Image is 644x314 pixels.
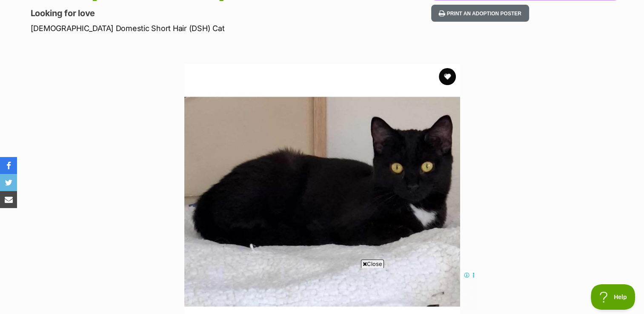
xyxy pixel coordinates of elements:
[361,260,384,268] span: Close
[167,271,477,310] iframe: Advertisement
[31,23,391,34] p: [DEMOGRAPHIC_DATA] Domestic Short Hair (DSH) Cat
[431,5,529,22] button: Print an adoption poster
[591,284,635,310] iframe: Help Scout Beacon - Open
[439,68,456,85] button: favourite
[31,7,391,19] p: Looking for love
